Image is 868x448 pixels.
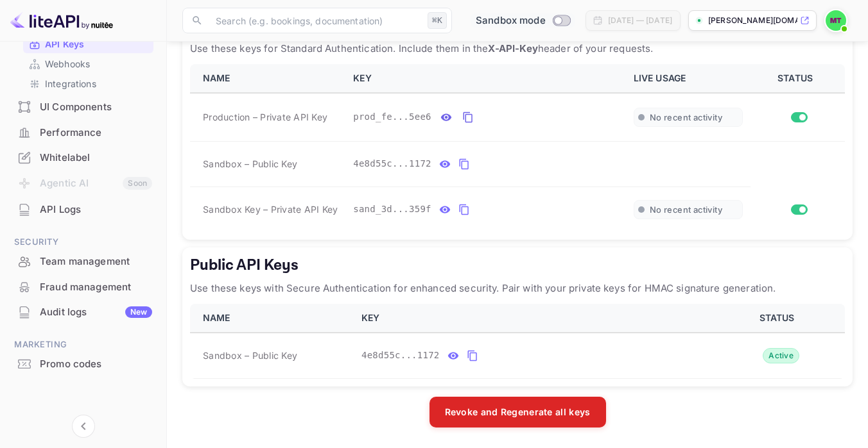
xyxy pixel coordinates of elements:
[8,95,159,119] a: UI Components
[8,95,159,120] div: UI Components
[40,305,152,320] div: Audit logs
[826,10,846,31] img: Misty Trevino
[8,120,159,145] div: Performance
[353,203,431,216] span: sand_3d...359f
[190,304,354,333] th: NAME
[8,300,159,324] a: Audit logsNew
[40,151,152,165] div: Whitelabel
[763,348,799,363] div: Active
[361,349,440,362] span: 4e8d55c...1172
[626,64,751,93] th: LIVE USAGE
[708,15,797,26] p: [PERSON_NAME][DOMAIN_NAME]...
[40,254,152,269] div: Team management
[28,37,148,51] a: API Keys
[208,8,422,33] input: Search (e.g. bookings, documentation)
[476,13,546,28] span: Sandbox mode
[190,304,845,379] table: public api keys table
[8,275,159,299] a: Fraud management
[28,57,148,71] a: Webhooks
[23,74,153,93] div: Integrations
[751,64,845,93] th: STATUS
[8,120,159,144] a: Performance
[190,64,345,93] th: NAME
[190,41,845,56] p: Use these keys for Standard Authentication. Include them in the header of your requests.
[353,157,431,170] span: 4e8d55c...1172
[8,235,159,249] span: Security
[40,357,152,372] div: Promo codes
[8,249,159,274] div: Team management
[28,77,148,90] a: Integrations
[353,110,431,124] span: prod_fe...5ee6
[345,64,625,93] th: KEY
[203,110,327,124] span: Production – Private API Key
[714,304,845,333] th: STATUS
[23,54,153,73] div: Webhooks
[125,306,152,318] div: New
[40,280,152,295] div: Fraud management
[190,255,845,276] h5: Public API Keys
[45,57,90,71] p: Webhooks
[8,352,159,376] a: Promo codes
[23,35,153,53] div: API Keys
[10,10,113,31] img: LiteAPI logo
[190,281,845,296] p: Use these keys with Secure Authentication for enhanced security. Pair with your private keys for ...
[8,197,159,221] a: API Logs
[40,203,152,217] div: API Logs
[8,338,159,352] span: Marketing
[430,397,606,427] button: Revoke and Regenerate all keys
[471,13,575,28] div: Switch to Production mode
[650,204,722,215] span: No recent activity
[650,112,722,123] span: No recent activity
[608,15,672,26] div: [DATE] — [DATE]
[8,145,159,169] a: Whitelabel
[190,64,845,232] table: private api keys table
[203,157,297,170] span: Sandbox – Public Key
[203,204,338,215] span: Sandbox Key – Private API Key
[8,300,159,325] div: Audit logsNew
[8,275,159,300] div: Fraud management
[8,352,159,377] div: Promo codes
[45,37,84,51] p: API Keys
[203,349,297,362] span: Sandbox – Public Key
[488,42,537,54] strong: X-API-Key
[40,100,152,115] div: UI Components
[428,12,447,29] div: ⌘K
[8,145,159,170] div: Whitelabel
[354,304,714,333] th: KEY
[72,415,95,438] button: Collapse navigation
[8,197,159,222] div: API Logs
[40,126,152,140] div: Performance
[45,77,96,90] p: Integrations
[8,249,159,273] a: Team management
